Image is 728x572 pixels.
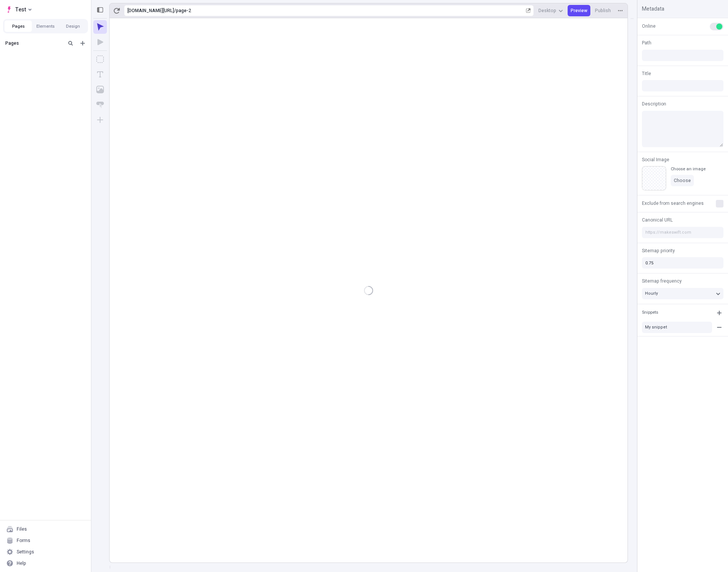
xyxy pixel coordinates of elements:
[674,178,691,184] span: Choose
[59,20,86,32] button: Design
[32,20,59,32] button: Elements
[176,8,524,14] div: page-2
[642,70,651,77] span: Title
[645,324,709,330] div: My snippet
[571,8,587,14] span: Preview
[93,68,107,81] button: Text
[5,40,63,46] div: Pages
[568,5,590,16] button: Preview
[642,39,651,46] span: Path
[538,8,556,14] span: Desktop
[17,549,34,555] div: Settings
[642,278,682,284] span: Sitemap frequency
[17,526,27,532] div: Files
[642,217,673,223] span: Canonical URL
[671,166,706,172] div: Choose an image
[642,310,658,316] div: Snippets
[642,247,675,254] span: Sitemap priority
[93,83,107,96] button: Image
[93,52,107,66] button: Box
[3,4,35,15] button: Select site
[642,200,704,207] span: Exclude from search engines
[174,8,176,14] div: /
[592,5,614,16] button: Publish
[642,23,656,30] span: Online
[642,322,712,333] button: My snippet
[17,560,26,566] div: Help
[642,288,723,299] button: Hourly
[595,8,611,14] span: Publish
[15,5,26,14] span: Test
[535,5,566,16] button: Desktop
[78,39,87,48] button: Add new
[127,8,174,14] div: [URL][DOMAIN_NAME]
[93,98,107,112] button: Button
[17,537,30,544] div: Forms
[642,101,666,107] span: Description
[645,290,658,297] span: Hourly
[642,227,723,238] input: https://makeswift.com
[671,175,694,186] button: Choose
[642,156,669,163] span: Social Image
[5,20,32,32] button: Pages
